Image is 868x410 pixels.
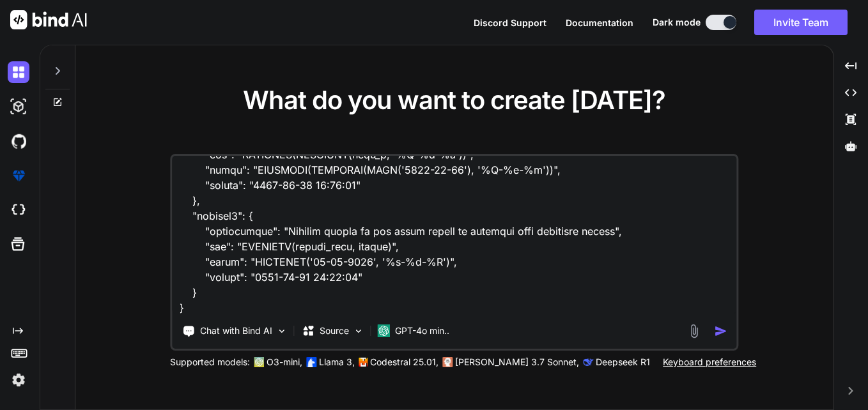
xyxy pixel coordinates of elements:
span: Dark mode [653,16,701,29]
img: Pick Tools [276,326,287,337]
button: Invite Team [754,10,848,35]
img: Pick Models [353,326,364,337]
span: What do you want to create [DATE]? [243,84,665,116]
textarea: { "loremip8": { "dolorsitame": "Consect adipis el 'SEDD-EI-TE' incidi ut laboreet", "dol": "MAGNA... [172,156,736,314]
p: Chat with Bind AI [200,324,272,337]
img: attachment [687,324,702,338]
p: Deepseek R1 [596,356,650,368]
img: GPT-4o mini [377,324,390,337]
span: Documentation [566,17,633,28]
img: GPT-4 [254,357,264,367]
img: githubDark [8,130,29,152]
p: GPT-4o min.. [395,324,449,337]
img: premium [8,165,29,186]
p: [PERSON_NAME] 3.7 Sonnet, [455,356,579,368]
p: Keyboard preferences [663,356,756,368]
span: Discord Support [474,17,546,28]
img: claude [442,357,453,367]
img: Mistral-AI [359,358,368,367]
img: claude [583,357,593,367]
p: O3-mini, [267,356,302,368]
p: Supported models: [170,356,250,368]
img: settings [8,369,29,391]
img: Llama2 [306,357,316,367]
img: cloudideIcon [8,199,29,221]
img: darkChat [8,61,29,83]
img: Bind AI [10,10,87,29]
p: Source [320,324,349,337]
p: Llama 3, [319,356,355,368]
button: Discord Support [474,16,546,29]
button: Documentation [566,16,633,29]
img: darkAi-studio [8,96,29,118]
img: icon [715,324,728,338]
p: Codestral 25.01, [370,356,438,368]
